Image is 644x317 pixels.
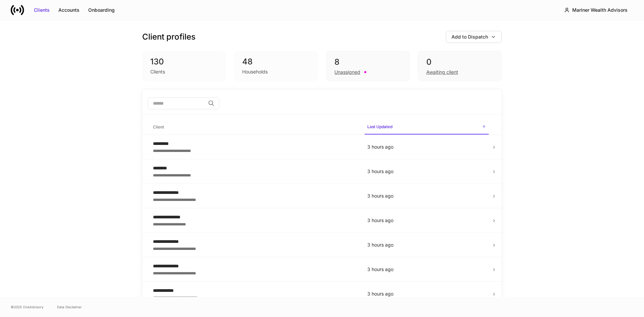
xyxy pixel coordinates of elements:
a: Data Disclaimer [57,304,82,310]
div: 8Unassigned [326,51,410,81]
p: 3 hours ago [367,168,486,175]
p: 3 hours ago [367,193,486,199]
div: 48 [242,56,310,67]
div: Clients [34,7,50,13]
h3: Client profiles [142,32,196,42]
p: 3 hours ago [367,144,486,150]
button: Clients [30,5,54,15]
span: © 2025 OneAdvisory [11,304,44,310]
div: Accounts [58,7,79,13]
button: Add to Dispatch [446,31,502,43]
button: Mariner Wealth Advisors [558,4,633,16]
div: Mariner Wealth Advisors [572,7,628,13]
h6: Client [153,124,164,130]
span: Client [150,120,359,134]
p: 3 hours ago [367,217,486,224]
p: 3 hours ago [367,242,486,248]
div: 8 [334,57,401,67]
p: 3 hours ago [367,266,486,273]
div: Awaiting client [426,69,458,75]
div: Onboarding [88,7,115,13]
div: 0 [426,57,493,67]
div: 130 [150,56,218,67]
div: Add to Dispatch [451,34,488,40]
div: Clients [150,68,165,75]
button: Accounts [54,5,84,15]
p: 3 hours ago [367,290,486,297]
button: Onboarding [84,5,119,15]
div: 0Awaiting client [418,51,502,81]
h6: Last Updated [367,123,392,130]
div: Households [242,68,268,75]
div: Unassigned [334,69,360,75]
span: Last Updated [365,120,489,135]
